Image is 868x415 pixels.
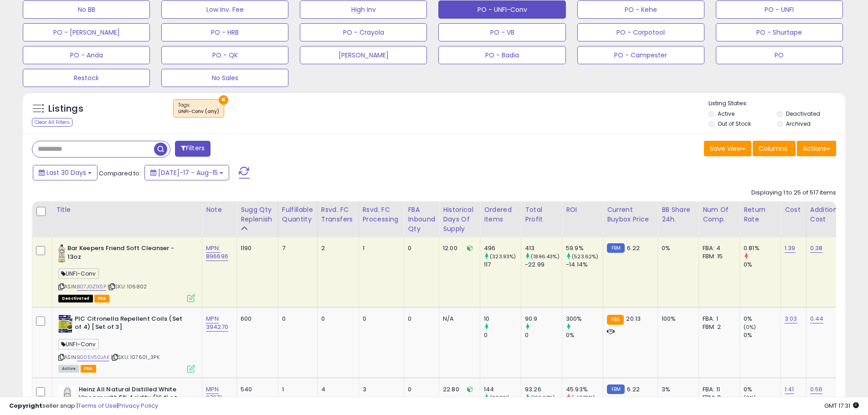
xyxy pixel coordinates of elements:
small: FBM [607,384,625,394]
div: 413 [525,244,562,252]
small: FBM [607,243,625,253]
div: Total Profit [525,205,558,224]
p: Listing States: [709,99,845,108]
button: × [219,95,228,105]
div: Cost [785,205,802,215]
div: Displaying 1 to 25 of 517 items [751,189,836,197]
button: Actions [797,141,836,156]
div: 3 [363,385,397,394]
div: 1190 [241,244,271,252]
div: BB Share 24h. [662,205,695,224]
b: Bar Keepers Friend Soft Cleanser - 13oz [67,244,178,263]
div: 22.80 [443,385,473,394]
button: Last 30 Days [33,165,98,180]
div: 0 [525,331,562,339]
button: PO - [PERSON_NAME] [23,23,150,41]
div: N/A [443,315,473,323]
a: B07JGZ1XSP [77,283,106,291]
img: 51iT8Rgu2EL._SL40_.jpg [58,315,72,333]
img: 41FbG0rWwYL._SL40_.jpg [58,244,65,262]
div: 540 [241,385,271,394]
small: (0%) [744,323,756,331]
div: Historical Days Of Supply [443,205,476,234]
small: FBA [607,315,624,325]
div: FBA: 4 [703,244,733,252]
a: MPN 394270 [206,314,228,332]
span: 6.22 [627,244,640,252]
div: Note [206,205,233,215]
div: 0.81% [744,244,781,252]
label: Out of Stock [718,120,751,128]
button: PO - UNFI [716,0,843,19]
div: -14.14% [566,261,603,269]
div: 0% [744,261,781,269]
div: FBA: 1 [703,315,733,323]
span: Columns [759,144,787,153]
div: 45.93% [566,385,603,394]
button: [DATE]-17 - Aug-15 [144,165,229,180]
div: 0 [321,315,352,323]
div: 0 [408,385,432,394]
div: 59.9% [566,244,603,252]
strong: Copyright [9,401,42,410]
button: Restock [23,69,150,87]
a: MPN 97071 [206,385,222,402]
div: 12.00 [443,244,473,252]
img: 414A2o6CNHL._SL40_.jpg [58,385,77,404]
label: Deactivated [786,110,820,118]
span: UNFI-Conv [58,339,99,349]
span: 20.13 [626,314,641,323]
a: Terms of Use [78,401,117,410]
small: (1896.43%) [531,253,560,260]
div: Ordered Items [484,205,517,224]
button: Low Inv. Fee [161,0,288,19]
div: Current Buybox Price [607,205,654,224]
div: 3% [662,385,692,394]
span: FBA [81,365,96,373]
small: (323.93%) [490,253,516,260]
div: 0 [408,315,432,323]
div: Additional Cost [810,205,843,224]
div: 2 [321,244,352,252]
small: (523.62%) [572,253,598,260]
span: All listings currently available for purchase on Amazon [58,365,79,373]
span: FBA [94,295,110,302]
div: 0% [662,244,692,252]
div: ROI [566,205,599,215]
span: Compared to: [99,169,141,178]
div: 0 [408,244,432,252]
button: PO - HRB [161,23,288,41]
a: MPN: 896696 [206,244,228,261]
a: 1.39 [785,244,796,253]
div: 90.9 [525,315,562,323]
button: Save View [704,141,751,156]
span: UNFI-Conv [58,268,99,279]
label: Archived [786,120,811,128]
div: 117 [484,261,521,269]
div: 0% [744,385,781,394]
span: | SKU: 107601_3PK [111,354,159,361]
button: [PERSON_NAME] [300,46,427,64]
div: ASIN: [58,315,195,372]
span: | SKU: 106802 [108,283,147,290]
b: Heinz All Natural Distilled White Vinegar with 5% Acidity (16 fl oz Bottle) [79,385,190,413]
span: Last 30 Days [46,168,86,177]
th: Please note that this number is a calculation based on your required days of coverage and your ve... [237,201,278,237]
a: 0.44 [810,314,824,323]
button: PO - VB [438,23,565,41]
div: 0% [744,315,781,323]
a: B005V50JAK [77,354,109,361]
button: Filters [175,141,211,157]
h5: Listings [48,102,83,115]
button: PO - Badia [438,46,565,64]
div: seller snap | | [9,402,158,410]
div: Title [56,205,198,215]
a: 0.56 [810,385,823,394]
a: 1.41 [785,385,794,394]
b: PIC Citronella Repellent Coils (Set of 4) [Set of 3] [75,315,185,334]
div: 10 [484,315,521,323]
span: Tags : [178,102,219,115]
button: Columns [753,141,796,156]
span: 6.22 [627,385,640,394]
div: FBM: 2 [703,323,733,331]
